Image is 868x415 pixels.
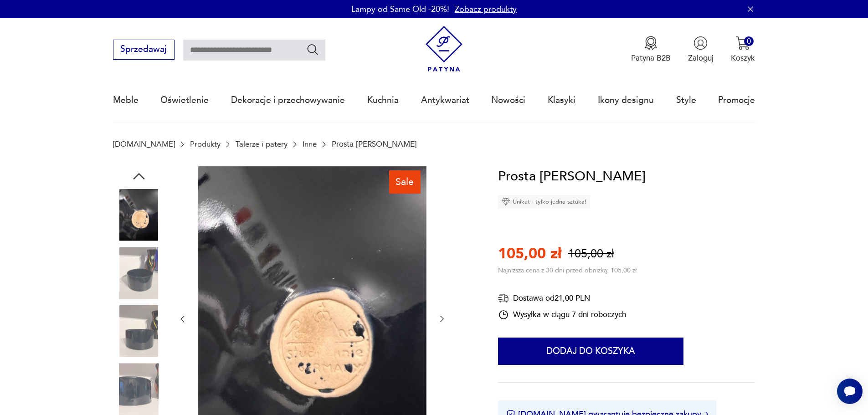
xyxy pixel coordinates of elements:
p: 105,00 zł [568,246,614,262]
a: Style [676,79,696,121]
a: Sprzedawaj [113,46,175,54]
div: 0 [744,36,754,46]
h1: Prosta [PERSON_NAME] [498,166,646,187]
img: Ikona diamentu [502,198,510,206]
button: Sprzedawaj [113,40,175,60]
p: Lampy od Same Old -20%! [351,4,449,15]
p: Koszyk [731,53,755,63]
button: Szukaj [306,43,319,56]
iframe: Smartsupp widget button [837,379,863,404]
button: 0Koszyk [731,36,755,63]
div: Unikat - tylko jedna sztuka! [498,195,590,209]
img: Patyna - sklep z meblami i dekoracjami vintage [421,26,467,72]
a: Inne [303,140,317,149]
button: Dodaj do koszyka [498,338,683,365]
div: Sale [389,170,421,193]
img: Zdjęcie produktu Prosta misa Rosenthal [113,305,165,357]
a: Promocje [718,79,755,121]
img: Ikona dostawy [498,292,509,304]
a: Nowości [491,79,525,121]
p: Najniższa cena z 30 dni przed obniżką: 105,00 zł [498,266,637,275]
p: 105,00 zł [498,244,561,264]
p: Zaloguj [688,53,714,63]
a: Oświetlenie [160,79,209,121]
p: Patyna B2B [631,53,671,63]
a: Klasyki [548,79,575,121]
a: Talerze i patery [236,140,288,149]
button: Patyna B2B [631,36,671,63]
a: [DOMAIN_NAME] [113,140,175,149]
img: Ikona medalu [644,36,658,50]
img: Ikonka użytkownika [693,36,708,50]
a: Meble [113,79,139,121]
a: Ikona medaluPatyna B2B [631,36,671,63]
a: Zobacz produkty [455,4,517,15]
img: Zdjęcie produktu Prosta misa Rosenthal [113,189,165,241]
img: Ikona koszyka [736,36,750,50]
a: Produkty [190,140,221,149]
a: Antykwariat [421,79,469,121]
a: Kuchnia [367,79,399,121]
a: Dekoracje i przechowywanie [231,79,345,121]
img: Zdjęcie produktu Prosta misa Rosenthal [113,247,165,299]
p: Prosta [PERSON_NAME] [332,140,417,149]
div: Wysyłka w ciągu 7 dni roboczych [498,309,626,320]
div: Dostawa od 21,00 PLN [498,292,626,304]
img: Zdjęcie produktu Prosta misa Rosenthal [113,363,165,415]
button: Zaloguj [688,36,714,63]
a: Ikony designu [598,79,654,121]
